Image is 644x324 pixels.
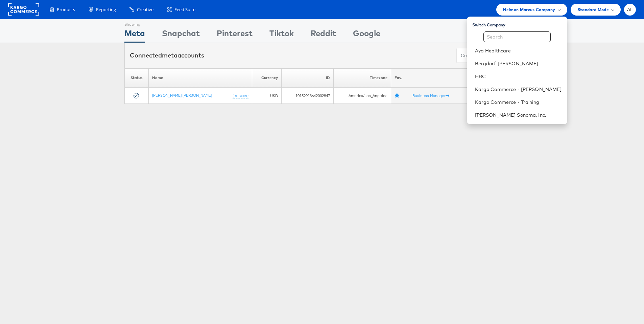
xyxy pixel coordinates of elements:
[475,99,562,106] a: Kargo Commerce - Training
[252,68,281,88] th: Currency
[148,68,252,88] th: Name
[503,6,555,13] span: Neiman Marcus Company
[124,68,148,88] th: Status
[96,6,116,13] span: Reporting
[475,112,562,118] a: [PERSON_NAME] Sonoma, Inc.
[311,27,336,43] div: Reddit
[57,6,75,13] span: Products
[577,6,609,13] span: Standard Mode
[627,7,633,12] span: AL
[252,88,281,104] td: USD
[217,27,253,43] div: Pinterest
[174,6,195,13] span: Feed Suite
[152,93,212,98] a: [PERSON_NAME] [PERSON_NAME]
[333,68,391,88] th: Timezone
[269,27,294,43] div: Tiktok
[162,27,200,43] div: Snapchat
[353,27,380,43] div: Google
[233,93,248,98] a: (rename)
[412,93,449,98] a: Business Manager
[483,31,551,42] input: Search
[137,6,153,13] span: Creative
[472,19,567,28] div: Switch Company
[475,47,562,54] a: Aya Healthcare
[124,19,145,27] div: Showing
[475,73,562,80] a: HBC
[475,60,562,67] a: Bergdorf [PERSON_NAME]
[124,27,145,43] div: Meta
[282,88,334,104] td: 10152913642032847
[282,68,334,88] th: ID
[333,88,391,104] td: America/Los_Angeles
[456,48,515,63] button: ConnectmetaAccounts
[475,86,562,93] a: Kargo Commerce - [PERSON_NAME]
[130,51,204,60] div: Connected accounts
[162,51,177,59] span: meta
